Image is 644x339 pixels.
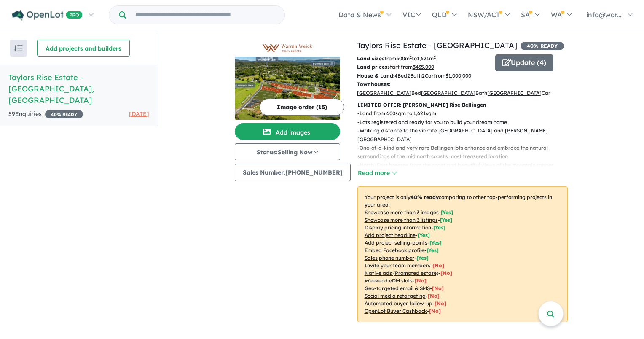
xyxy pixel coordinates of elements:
[357,80,489,97] p: Bed Bath Car
[357,90,411,96] u: [GEOGRAPHIC_DATA]
[365,270,438,276] u: Native ads (Promoted estate)
[129,110,149,118] span: [DATE]
[238,43,337,53] img: Taylors Rise Estate - Bellingen Logo
[413,64,434,70] u: $ 435,000
[8,109,83,119] div: 59 Enquir ies
[411,194,439,200] b: 40 % ready
[365,239,427,246] u: Add project selling-points
[365,247,424,253] u: Embed Facebook profile
[365,277,413,284] u: Weekend eDM slots
[396,55,412,62] u: 600 m
[445,73,471,79] u: $ 1,000,000
[235,143,340,160] button: Status:Selling Now
[365,262,430,269] u: Invite your team members
[357,40,517,50] a: Taylors Rise Estate - [GEOGRAPHIC_DATA]
[45,110,83,118] span: 40 % READY
[128,6,283,24] input: Try estate name, suburb, builder or developer
[365,300,432,307] u: Automated buyer follow-up
[412,55,436,62] span: to
[357,64,387,70] b: Land prices
[365,308,427,314] u: OpenLot Buyer Cashback
[427,247,439,253] span: [ Yes ]
[433,224,445,231] span: [ Yes ]
[435,300,446,307] span: [No]
[235,123,340,140] button: Add images
[357,144,574,161] p: - One-of-a-kind and very rare Bellingen lots enhance and embrace the natural surroundings of the ...
[357,55,384,62] b: Land sizes
[429,239,442,246] span: [ Yes ]
[407,73,410,79] u: 2
[357,54,489,63] p: from
[365,255,414,261] u: Sales phone number
[365,224,431,231] u: Display pricing information
[8,72,149,106] h5: Taylors Rise Estate - [GEOGRAPHIC_DATA] , [GEOGRAPHIC_DATA]
[429,308,441,314] span: [No]
[357,63,489,71] p: start from
[357,81,390,87] b: Townhouses:
[428,293,440,299] span: [No]
[410,55,412,59] sup: 2
[432,285,444,291] span: [No]
[357,126,574,144] p: - Walking distance to the vibrate [GEOGRAPHIC_DATA] and [PERSON_NAME][GEOGRAPHIC_DATA]
[357,109,574,118] p: - Land from 600sqm to 1,621sqm
[357,186,568,322] p: Your project is only comparing to other top-performing projects in your area: - - - - - - - - - -...
[365,293,426,299] u: Social media retargeting
[37,40,130,56] button: Add projects and builders
[365,209,439,215] u: Showcase more than 3 images
[394,73,397,79] u: 4
[260,99,344,116] button: Image order (15)
[417,55,436,62] u: 1,621 m
[365,232,416,238] u: Add project headline
[418,232,430,238] span: [ Yes ]
[357,161,574,169] p: - North/East breezes from the coast and beautiful views of the mountain ranges
[365,285,430,291] u: Geo-targeted email & SMS
[421,90,475,96] u: [GEOGRAPHIC_DATA]
[434,55,436,59] sup: 2
[432,262,444,269] span: [ No ]
[440,270,452,276] span: [No]
[357,101,568,109] p: LIMITED OFFER: [PERSON_NAME] Rise Bellingen
[440,217,452,223] span: [ Yes ]
[586,11,622,19] span: info@war...
[357,72,489,80] p: Bed Bath Car from
[422,73,425,79] u: 2
[441,209,453,215] span: [ Yes ]
[14,45,23,51] img: sort.svg
[235,40,340,120] a: Taylors Rise Estate - Bellingen LogoTaylors Rise Estate - Bellingen
[487,90,542,96] u: [GEOGRAPHIC_DATA]
[415,277,427,284] span: [No]
[495,54,553,71] button: Update (4)
[357,73,394,79] b: House & Land:
[12,10,83,21] img: Openlot PRO Logo White
[235,56,340,120] img: Taylors Rise Estate - Bellingen
[521,42,564,50] span: 40 % READY
[365,217,438,223] u: Showcase more than 3 listings
[416,255,429,261] span: [ Yes ]
[357,168,397,178] button: Read more
[357,118,574,126] p: - Lots registered and ready for you to build your dream home
[235,164,351,181] button: Sales Number:[PHONE_NUMBER]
